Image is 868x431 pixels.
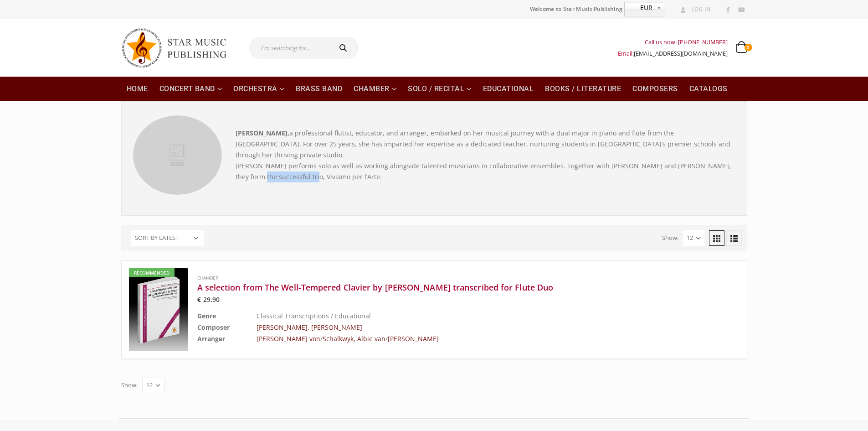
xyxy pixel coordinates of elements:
a: Chamber [197,275,218,281]
a: [PERSON_NAME] von [257,334,320,343]
span: € [197,295,201,304]
a: Chamber [348,77,402,101]
a: [EMAIL_ADDRESS][DOMAIN_NAME] [634,50,728,57]
a: Log In [677,4,711,16]
a: Catalogs [684,77,733,101]
button: Search [330,37,359,59]
label: Show: [121,379,138,391]
a: Educational [478,77,539,101]
bdi: 29.90 [197,295,220,304]
strong: [PERSON_NAME], [236,129,289,137]
span: 0 [745,44,752,51]
a: Orchestra [228,77,290,101]
div: Email: [618,48,728,59]
a: Schalkwyk, Albie van [323,334,385,343]
div: Recommended [129,268,175,277]
a: Facebook [722,4,734,16]
a: Solo / Recital [402,77,477,101]
a: [PERSON_NAME] [388,334,439,343]
select: Shop order [131,230,204,246]
div: Call us now: [PHONE_NUMBER] [618,36,728,48]
img: Star Music Publishing [121,24,235,72]
span: Welcome to Star Music Publishing [530,2,623,16]
a: Youtube [735,4,747,16]
p: a professional flutist, educator, and arranger, embarked on her musical journey with a dual major... [236,128,735,182]
b: Arranger [197,334,225,343]
a: Grid View [709,230,724,246]
b: Composer [197,323,230,332]
b: Genre [197,312,216,320]
input: I'm searching for... [249,37,330,59]
a: A selection from The Well-Tempered Clavier by [PERSON_NAME] transcribed for Flute Duo [197,282,694,293]
a: Recommended [129,268,188,351]
a: Brass Band [290,77,348,101]
img: placeholder image [133,115,222,195]
td: Classical Transcriptions / Educational [257,310,694,322]
a: Home [121,77,154,101]
span: EUR [625,2,653,13]
td: / / [257,333,694,344]
a: Composers [627,77,683,101]
label: Show: [662,232,678,244]
a: Concert Band [154,77,228,101]
a: Books / Literature [539,77,627,101]
a: [PERSON_NAME], [PERSON_NAME] [257,323,362,332]
a: List View [726,230,742,246]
